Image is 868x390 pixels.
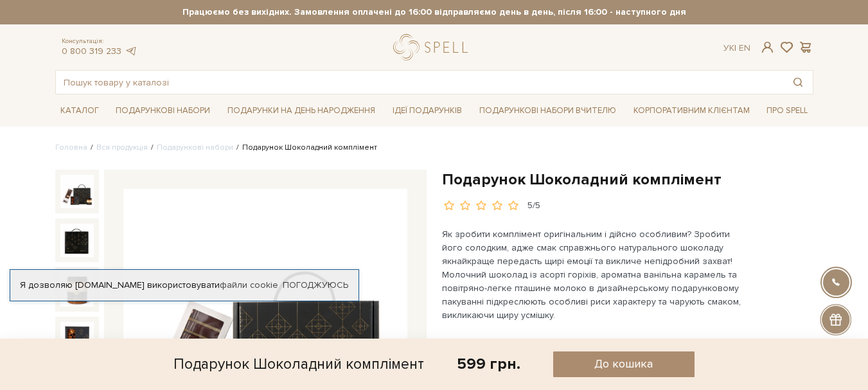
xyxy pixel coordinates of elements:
[233,142,377,154] li: Подарунок Шоколадний комплімент
[393,34,474,60] a: logo
[783,71,813,94] button: Пошук товару у каталозі
[442,227,743,322] p: Як зробити комплімент оригінальним і дійсно особливим? Зробити його солодким, адже смак справжньо...
[761,101,813,121] a: Про Spell
[55,101,104,121] a: Каталог
[474,100,621,121] a: Подарункові набори Вчителю
[56,71,783,94] input: Пошук товару у каталозі
[723,42,750,54] div: Ук
[62,46,121,57] a: 0 800 319 233
[111,101,215,121] a: Подарункові набори
[125,46,137,57] a: telegram
[387,101,467,121] a: Ідеї подарунків
[10,279,359,291] div: Я дозволяю [DOMAIN_NAME] використовувати
[442,337,506,357] div: 599 грн.
[220,279,278,290] a: файли cookie
[283,279,348,291] a: Погоджуюсь
[457,354,520,374] div: 599 грн.
[527,200,540,212] div: 5/5
[734,42,736,53] span: |
[55,6,813,18] strong: Працюємо без вихідних. Замовлення оплачені до 16:00 відправляємо день в день, після 16:00 - насту...
[62,37,137,46] span: Консультація:
[628,101,755,121] a: Корпоративним клієнтам
[553,351,695,377] button: До кошика
[60,175,94,208] img: Подарунок Шоколадний комплімент
[442,170,813,190] h1: Подарунок Шоколадний комплімент
[60,322,94,355] img: Подарунок Шоколадний комплімент
[173,351,424,377] div: Подарунок Шоколадний комплімент
[222,101,380,121] a: Подарунки на День народження
[594,357,653,371] span: До кошика
[55,143,87,152] a: Головна
[60,224,94,257] img: Подарунок Шоколадний комплімент
[739,42,750,53] a: En
[157,143,233,152] a: Подарункові набори
[96,143,148,152] a: Вся продукція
